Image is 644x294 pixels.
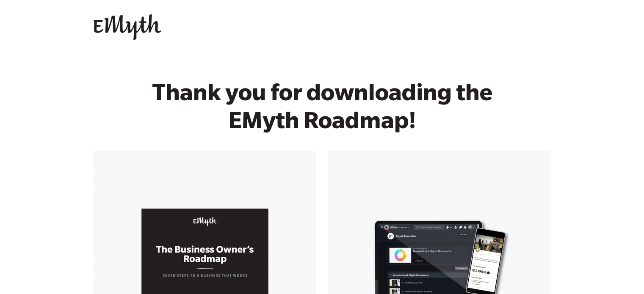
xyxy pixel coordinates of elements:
[119,82,525,138] h1: Thank you for downloading the EMyth Roadmap!
[94,14,161,41] img: EMyth
[602,253,644,294] iframe: Chat Widget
